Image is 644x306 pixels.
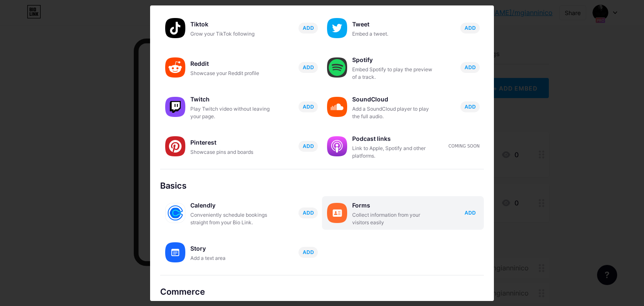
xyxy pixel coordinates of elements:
[352,105,436,120] div: Add a SoundCloud player to play the full audio.
[303,64,314,71] span: ADD
[460,101,480,112] button: ADD
[190,200,274,211] div: Calendly
[352,18,436,30] div: Tweet
[299,247,318,258] button: ADD
[327,136,347,156] img: podcastlinks
[165,136,185,156] img: pinterest
[190,211,274,226] div: Conveniently schedule bookings straight from your Bio Link.
[303,143,314,150] span: ADD
[465,209,476,216] span: ADD
[165,57,185,78] img: reddit
[299,62,318,73] button: ADD
[465,64,476,71] span: ADD
[299,141,318,152] button: ADD
[190,254,274,262] div: Add a text area
[465,24,476,31] span: ADD
[327,203,347,223] img: forms
[460,207,480,218] button: ADD
[303,209,314,216] span: ADD
[352,133,436,145] div: Podcast links
[165,242,185,262] img: story
[190,18,274,30] div: Tiktok
[352,145,436,160] div: Link to Apple, Spotify and other platforms.
[190,58,274,70] div: Reddit
[465,103,476,110] span: ADD
[165,97,185,117] img: twitch
[165,203,185,223] img: calendly
[460,23,480,34] button: ADD
[160,285,484,298] div: Commerce
[460,62,480,73] button: ADD
[449,143,480,149] div: Coming soon
[352,66,436,81] div: Embed Spotify to play the preview of a track.
[190,148,274,156] div: Showcase pins and boards
[160,179,484,192] div: Basics
[190,70,274,77] div: Showcase your Reddit profile
[165,18,185,38] img: tiktok
[327,57,347,78] img: spotify
[190,243,274,254] div: Story
[303,24,314,31] span: ADD
[299,23,318,34] button: ADD
[190,105,274,120] div: Play Twitch video without leaving your page.
[352,30,436,38] div: Embed a tweet.
[299,207,318,218] button: ADD
[190,30,274,38] div: Grow your TikTok following
[352,211,436,226] div: Collect information from your visitors easily
[303,249,314,256] span: ADD
[190,93,274,105] div: Twitch
[327,97,347,117] img: soundcloud
[352,200,436,211] div: Forms
[190,137,274,148] div: Pinterest
[327,18,347,38] img: twitter
[352,93,436,105] div: SoundCloud
[303,103,314,110] span: ADD
[299,101,318,112] button: ADD
[352,54,436,66] div: Spotify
